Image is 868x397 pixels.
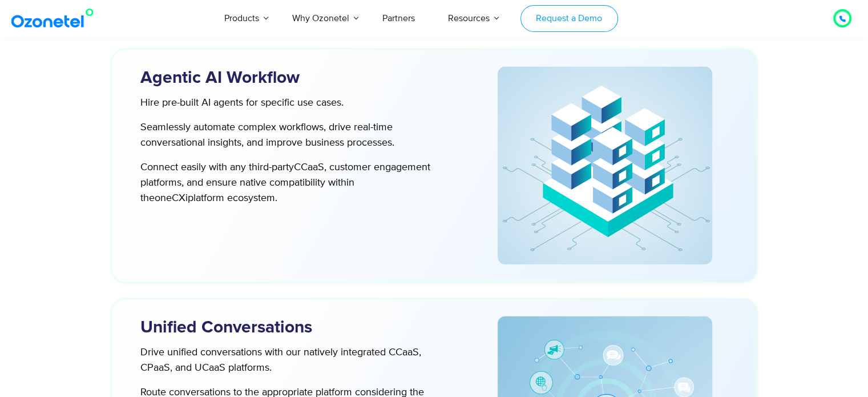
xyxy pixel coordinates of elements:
[520,5,618,32] a: Request a Demo
[155,192,188,204] span: oneCXi
[140,67,460,89] h3: Agentic AI Workflow
[140,345,437,376] p: Drive unified conversations with our natively integrated CCaaS, CPaaS, and UCaaS platforms.
[140,95,437,111] p: Hire pre-built AI agents for specific use cases.
[140,161,294,174] span: Connect easily with any third-party
[140,120,437,151] p: Seamlessly automate complex workflows, drive real-time conversational insights, and improve busin...
[140,161,430,204] span: , customer engagement platforms, and ensure native compatibility within the
[188,192,277,204] span: platform ecosystem.
[140,316,460,339] h3: Unified Conversations
[294,161,324,174] span: CCaaS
